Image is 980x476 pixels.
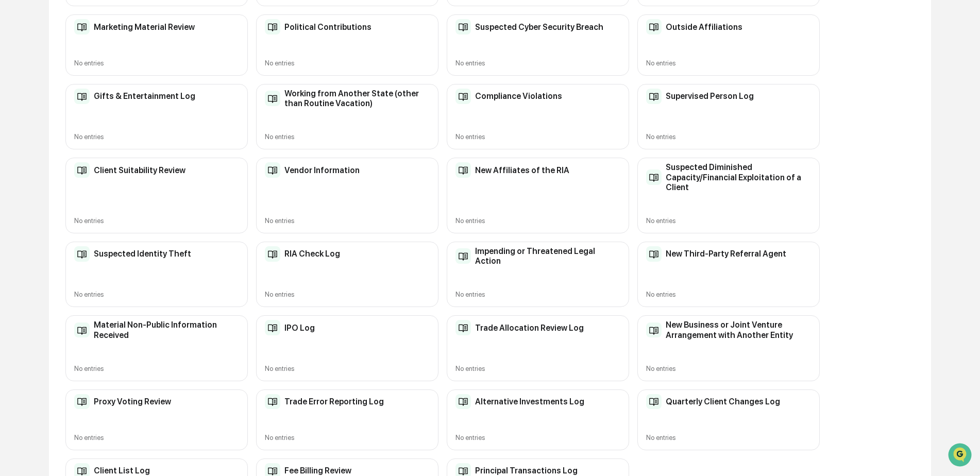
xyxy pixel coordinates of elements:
[455,59,620,67] div: No entries
[646,365,811,372] div: No entries
[74,434,239,441] div: No entries
[475,22,603,32] h2: Suspected Cyber Security Breach
[646,291,811,298] div: No entries
[666,397,780,406] h2: Quarterly Client Changes Log
[475,397,584,406] h2: Alternative Investments Log
[94,320,239,339] h2: Material Non-Public Information Received
[74,291,239,298] div: No entries
[74,246,90,262] img: Compliance Log Table Icon
[284,397,384,406] h2: Trade Error Reporting Log
[10,79,29,97] img: 1746055101610-c473b297-6a78-478c-a979-82029cc54cd1
[455,365,620,372] div: No entries
[475,91,562,101] h2: Compliance Violations
[94,466,150,475] h2: Client List Log
[74,162,90,178] img: Compliance Log Table Icon
[646,19,662,35] img: Compliance Log Table Icon
[455,162,471,178] img: Compliance Log Table Icon
[10,131,19,139] div: 🖐️
[284,89,430,108] h2: Working from Another State (other than Routine Vacation)
[284,466,351,475] h2: Fee Billing Review
[21,149,65,160] span: Data Lookup
[666,91,754,101] h2: Supervised Person Log
[284,323,315,333] h2: IPO Log
[284,22,371,32] h2: Political Contributions
[265,59,430,67] div: No entries
[74,217,239,225] div: No entries
[74,394,90,410] img: Compliance Log Table Icon
[666,162,811,192] h2: Suspected Diminished Capacity/Financial Exploitation of a Client
[947,442,975,470] iframe: Open customer support
[265,217,430,225] div: No entries
[455,217,620,225] div: No entries
[646,246,662,262] img: Compliance Log Table Icon
[103,175,125,182] span: Pylon
[265,394,280,410] img: Compliance Log Table Icon
[455,19,471,35] img: Compliance Log Table Icon
[10,22,188,38] p: How can we help?
[646,394,662,410] img: Compliance Log Table Icon
[35,79,169,89] div: Start new chat
[73,174,125,182] a: Powered byPylon
[265,19,280,35] img: Compliance Log Table Icon
[455,89,471,104] img: Compliance Log Table Icon
[94,22,195,32] h2: Marketing Material Review
[284,165,360,175] h2: Vendor Information
[74,133,239,141] div: No entries
[94,165,185,175] h2: Client Suitability Review
[265,246,280,262] img: Compliance Log Table Icon
[35,89,130,97] div: We're available if you need us!
[265,291,430,298] div: No entries
[475,323,584,333] h2: Trade Allocation Review Log
[646,133,811,141] div: No entries
[284,249,340,259] h2: RIA Check Log
[74,89,90,104] img: Compliance Log Table Icon
[94,397,171,406] h2: Proxy Voting Review
[265,133,430,141] div: No entries
[71,126,132,144] a: 🗄️Attestations
[6,145,69,164] a: 🔎Data Lookup
[85,130,128,140] span: Attestations
[74,322,90,338] img: Compliance Log Table Icon
[646,434,811,441] div: No entries
[75,131,83,139] div: 🗄️
[265,91,280,106] img: Compliance Log Table Icon
[646,59,811,67] div: No entries
[265,434,430,441] div: No entries
[646,89,662,104] img: Compliance Log Table Icon
[74,365,239,372] div: No entries
[74,59,239,67] div: No entries
[455,248,471,264] img: Compliance Log Table Icon
[475,246,620,266] h2: Impending or Threatened Legal Action
[455,434,620,441] div: No entries
[455,320,471,335] img: Compliance Log Table Icon
[666,320,811,339] h2: New Business or Joint Venture Arrangement with Another Entity
[94,91,195,101] h2: Gifts & Entertainment Log
[94,249,191,259] h2: Suspected Identity Theft
[475,165,569,175] h2: New Affiliates of the RIA
[6,126,71,144] a: 🖐️Preclearance
[265,162,280,178] img: Compliance Log Table Icon
[646,217,811,225] div: No entries
[21,130,66,140] span: Preclearance
[265,320,280,335] img: Compliance Log Table Icon
[666,22,742,32] h2: Outside Affiliations
[646,322,662,338] img: Compliance Log Table Icon
[646,169,662,185] img: Compliance Log Table Icon
[455,291,620,298] div: No entries
[10,150,19,159] div: 🔎
[265,365,430,372] div: No entries
[175,82,188,94] button: Start new chat
[455,133,620,141] div: No entries
[455,394,471,410] img: Compliance Log Table Icon
[475,466,578,475] h2: Principal Transactions Log
[74,19,90,35] img: Compliance Log Table Icon
[666,249,786,259] h2: New Third-Party Referral Agent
